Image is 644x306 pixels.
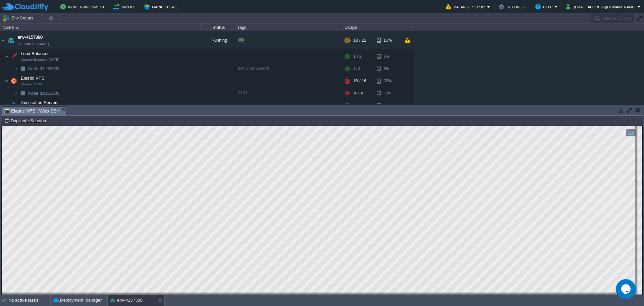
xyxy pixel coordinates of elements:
img: AMDAwAAAACH5BAEAAAAALAAAAAABAAEAAAICRAEAOw== [18,63,28,74]
img: AMDAwAAAACH5BAEAAAAALAAAAAABAAEAAAICRAEAOw== [9,74,18,88]
div: 32% [377,74,398,88]
div: 16 / 16 [353,74,366,88]
img: AMDAwAAAACH5BAEAAAAALAAAAAABAAEAAAICRAEAOw== [9,99,18,112]
span: Apache Balancer [DATE] [21,58,59,62]
span: Node ID: [28,91,45,96]
img: AMDAwAAAACH5BAEAAAAALAAAAAABAAEAAAICRAEAOw== [5,99,9,112]
button: Duplicate Session [4,118,48,124]
button: Settings [499,3,527,11]
div: Status [202,24,235,31]
button: Env Groups [2,13,36,23]
a: [DOMAIN_NAME] [18,41,49,47]
div: Tags [235,24,342,31]
span: Ubuntu 22.04 [21,82,42,86]
img: AMDAwAAAACH5BAEAAAAALAAAAAABAAEAAAICRAEAOw== [14,88,18,98]
div: 1 / 2 [353,50,362,63]
div: Usage [343,24,414,31]
div: Name [1,24,201,31]
div: 1 / 2 [353,63,360,74]
a: Application Servers [20,100,60,105]
div: 32% [377,88,398,98]
span: 253033 [28,66,60,72]
img: AMDAwAAAACH5BAEAAAAALAAAAAABAAEAAAICRAEAOw== [5,50,9,63]
img: AMDAwAAAACH5BAEAAAAALAAAAAABAAEAAAICRAEAOw== [18,88,28,98]
button: [EMAIL_ADDRESS][DOMAIN_NAME] [566,3,637,11]
button: New Environment [60,3,107,11]
span: Node ID: [28,66,45,71]
span: [DATE]-almalinux-9 [238,66,269,70]
button: env-4157380 [110,297,143,304]
iframe: To enrich screen reader interactions, please activate Accessibility in Grammarly extension settings [2,126,642,295]
span: Elastic VPS [20,75,46,81]
button: Import [113,3,138,11]
div: 1 / 4 [353,99,362,112]
span: Application Servers [20,100,60,105]
span: Elastic VPS : Web SSH [4,107,60,115]
div: 16 / 16 [353,88,364,98]
img: AMDAwAAAACH5BAEAAAAALAAAAAABAAEAAAICRAEAOw== [16,27,19,29]
div: 18 / 22 [353,31,366,49]
img: AMDAwAAAACH5BAEAAAAALAAAAAABAAEAAAICRAEAOw== [5,74,9,88]
span: 253035 [28,90,60,96]
a: Node ID:253033 [28,66,60,72]
img: AMDAwAAAACH5BAEAAAAALAAAAAABAAEAAAICRAEAOw== [9,50,18,63]
button: Help [535,3,554,11]
img: AMDAwAAAACH5BAEAAAAALAAAAAABAAEAAAICRAEAOw== [14,63,18,74]
a: Load BalancerApache Balancer [DATE] [20,51,50,56]
div: 3% [377,63,398,74]
div: 16% [377,31,398,49]
img: CloudJiffy [2,3,48,11]
button: Deployment Manager [53,297,102,304]
span: Load Balancer [20,51,50,56]
div: Running [202,31,235,49]
div: 3% [377,50,398,63]
span: 22.04 [238,91,247,95]
img: AMDAwAAAACH5BAEAAAAALAAAAAABAAEAAAICRAEAOw== [0,31,6,49]
img: AMDAwAAAACH5BAEAAAAALAAAAAABAAEAAAICRAEAOw== [6,31,15,49]
iframe: chat widget [616,279,637,299]
button: Marketplace [144,3,181,11]
div: No active tasks [8,295,50,306]
a: Elastic VPSUbuntu 22.04 [20,76,46,81]
a: env-4157380 [18,34,43,41]
div: 14% [377,99,398,112]
a: Node ID:253035 [28,90,60,96]
button: Balance ₹137.82 [446,3,487,11]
